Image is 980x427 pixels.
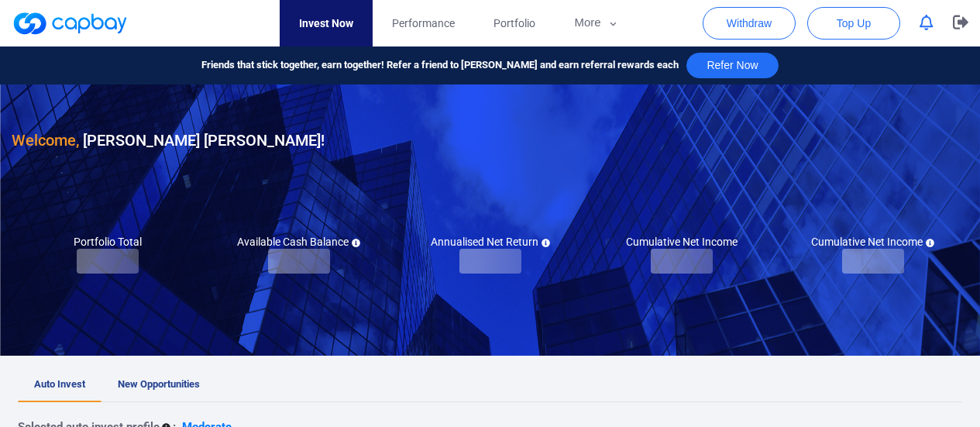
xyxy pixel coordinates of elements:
[34,378,85,390] span: Auto Invest
[74,235,142,249] h5: Portfolio Total
[12,128,325,153] h3: [PERSON_NAME] [PERSON_NAME] !
[118,378,200,390] span: New Opportunities
[431,235,550,249] h5: Annualised Net Return
[686,53,778,78] button: Refer Now
[807,7,900,40] button: Top Up
[201,57,679,74] span: Friends that stick together, earn together! Refer a friend to [PERSON_NAME] and earn referral rew...
[12,131,79,150] span: Welcome,
[703,7,796,40] button: Withdraw
[493,15,535,32] span: Portfolio
[392,15,455,32] span: Performance
[837,15,871,31] span: Top Up
[237,235,360,249] h5: Available Cash Balance
[811,235,934,249] h5: Cumulative Net Income
[626,235,738,249] h5: Cumulative Net Income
